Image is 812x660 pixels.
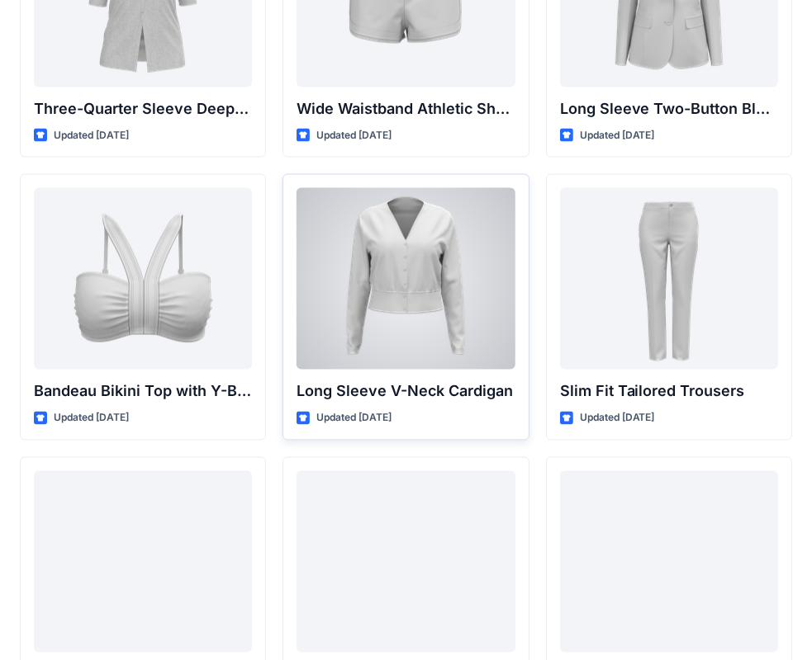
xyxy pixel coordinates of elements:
p: Long Sleeve Two-Button Blazer with Flap Pockets [560,97,778,120]
a: Padded Sleeveless Vest with Stand Collar [297,471,515,653]
a: Long Sleeve V-Neck Cardigan [297,188,515,370]
p: Updated [DATE] [316,127,392,144]
p: Wide Waistband Athletic Shorts [297,97,515,120]
p: Updated [DATE] [580,127,655,144]
p: Slim Fit Tailored Trousers [560,379,778,403]
p: Updated [DATE] [316,409,392,427]
a: Slim Fit Tailored Trousers [560,188,778,370]
p: Three-Quarter Sleeve Deep V-Neck Button-Down Top [34,97,252,120]
p: Bandeau Bikini Top with Y-Back Straps and Stitch Detail [34,379,252,403]
p: Updated [DATE] [54,127,129,144]
p: Long Sleeve V-Neck Cardigan [297,379,515,403]
a: Bandeau Bikini Top with Y-Back Straps and Stitch Detail [34,188,252,370]
a: Short Sleeve Sweetheart Neckline Mini Dress with Textured Bodice [560,471,778,653]
a: Hooded Padded Puffer Jacket [34,471,252,653]
p: Updated [DATE] [54,409,129,427]
p: Updated [DATE] [580,409,655,427]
